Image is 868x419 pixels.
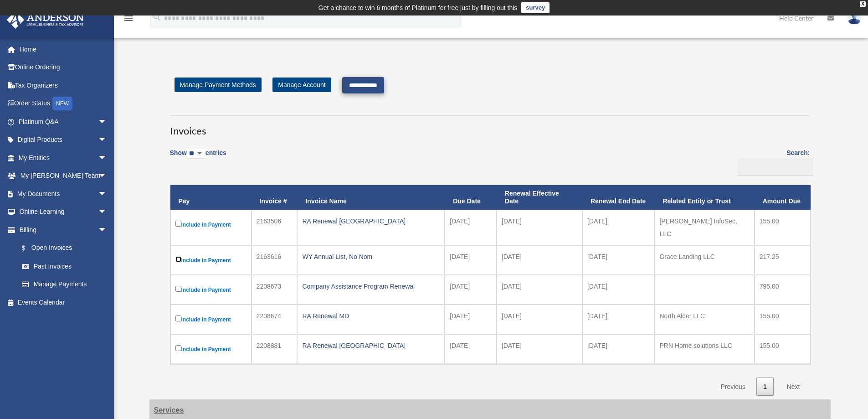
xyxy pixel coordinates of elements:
td: [DATE] [445,305,497,334]
label: Search: [734,147,810,176]
a: Previous [714,378,752,396]
td: [DATE] [445,210,497,245]
span: arrow_drop_down [98,113,116,131]
th: Renewal End Date: activate to sort column ascending [582,185,654,210]
a: Online Learningarrow_drop_down [6,203,121,221]
td: 217.25 [755,245,811,275]
td: [DATE] [497,210,582,245]
div: RA Renewal [GEOGRAPHIC_DATA] [302,339,440,352]
a: Digital Productsarrow_drop_down [6,131,121,149]
strong: Services [154,406,184,414]
i: menu [123,13,134,24]
td: 155.00 [755,305,811,334]
label: Include in Payment [175,284,247,295]
img: User Pic [847,11,861,25]
a: Platinum Q&Aarrow_drop_down [6,113,121,131]
label: Show entries [170,147,226,168]
a: My Entitiesarrow_drop_down [6,149,121,167]
td: [DATE] [445,245,497,275]
img: Anderson Advisors Platinum Portal [4,11,87,29]
a: survey [521,2,550,13]
a: My Documentsarrow_drop_down [6,185,121,203]
a: 1 [756,378,774,396]
div: NEW [52,97,72,110]
td: Grace Landing LLC [654,245,754,275]
a: Manage Account [272,78,331,92]
a: Events Calendar [6,293,121,311]
th: Due Date: activate to sort column ascending [445,185,497,210]
td: [DATE] [582,305,654,334]
span: arrow_drop_down [98,167,116,186]
td: [DATE] [582,210,654,245]
div: Company Assistance Program Renewal [302,280,440,293]
i: search [152,12,162,22]
td: 2163616 [252,245,298,275]
input: Include in Payment [175,256,181,262]
input: Include in Payment [175,316,181,321]
input: Search: [737,158,813,176]
td: [DATE] [582,334,654,364]
a: menu [123,16,134,24]
td: [DATE] [582,245,654,275]
select: Showentries [187,149,205,159]
td: [DATE] [497,275,582,305]
div: close [860,1,866,7]
td: [DATE] [497,245,582,275]
label: Include in Payment [175,254,247,266]
th: Pay: activate to sort column descending [170,185,252,210]
td: North Alder LLC [654,305,754,334]
div: RA Renewal MD [302,310,440,322]
label: Include in Payment [175,314,247,325]
a: Order StatusNEW [6,94,121,113]
td: 155.00 [755,334,811,364]
a: Manage Payment Methods [175,78,262,92]
input: Include in Payment [175,286,181,292]
div: Get a chance to win 6 months of Platinum for free just by filling out this [318,2,518,13]
th: Invoice #: activate to sort column ascending [252,185,298,210]
input: Include in Payment [175,221,181,227]
th: Renewal Effective Date: activate to sort column ascending [497,185,582,210]
a: Home [6,40,121,58]
span: arrow_drop_down [98,203,116,222]
span: arrow_drop_down [98,185,116,203]
td: 2208673 [252,275,298,305]
a: Past Invoices [13,257,116,275]
div: RA Renewal [GEOGRAPHIC_DATA] [302,215,440,228]
td: [DATE] [445,334,497,364]
a: $Open Invoices [13,239,112,258]
td: 2208881 [252,334,298,364]
td: 795.00 [755,275,811,305]
td: [DATE] [497,334,582,364]
input: Include in Payment [175,345,181,351]
td: 2208674 [252,305,298,334]
a: Manage Payments [13,275,116,294]
span: arrow_drop_down [98,221,116,239]
td: [PERSON_NAME] InfoSec, LLC [654,210,754,245]
a: Billingarrow_drop_down [6,221,116,239]
td: [DATE] [497,305,582,334]
td: 155.00 [755,210,811,245]
span: $ [27,243,31,254]
div: WY Annual List, No Nom [302,250,440,263]
a: Tax Organizers [6,76,121,94]
a: Online Ordering [6,58,121,77]
th: Invoice Name: activate to sort column ascending [297,185,445,210]
label: Include in Payment [175,219,247,230]
span: arrow_drop_down [98,131,116,150]
label: Include in Payment [175,343,247,355]
td: [DATE] [582,275,654,305]
span: arrow_drop_down [98,149,116,167]
h3: Invoices [170,115,810,138]
th: Amount Due: activate to sort column ascending [755,185,811,210]
td: 2163506 [252,210,298,245]
td: [DATE] [445,275,497,305]
td: PRN Home solutions LLC [654,334,754,364]
a: My [PERSON_NAME] Teamarrow_drop_down [6,167,121,185]
th: Related Entity or Trust: activate to sort column ascending [654,185,754,210]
